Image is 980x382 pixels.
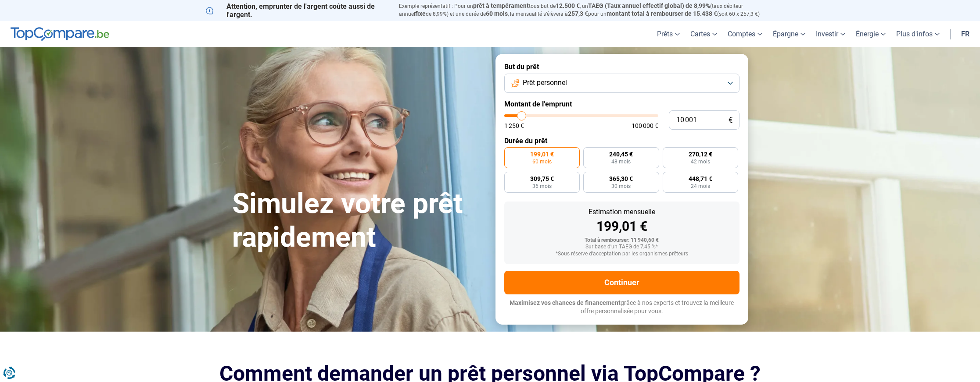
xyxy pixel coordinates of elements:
span: TAEG (Taux annuel effectif global) de 8,99% [588,2,710,9]
p: Attention, emprunter de l'argent coûte aussi de l'argent. [206,2,388,19]
span: 1 250 € [504,123,524,129]
span: 42 mois [691,159,710,164]
button: Continuer [504,271,739,294]
a: fr [956,21,975,47]
span: 30 mois [611,184,631,189]
span: prêt à tempérament [473,2,529,9]
span: 36 mois [532,184,552,189]
span: 365,30 € [609,176,633,182]
a: Prêts [652,21,685,47]
span: montant total à rembourser de 15.438 € [607,10,717,17]
span: 270,12 € [689,151,712,157]
a: Comptes [722,21,768,47]
a: Cartes [685,21,722,47]
a: Investir [811,21,851,47]
div: *Sous réserve d'acceptation par les organismes prêteurs [511,251,732,257]
span: € [729,117,732,124]
a: Plus d'infos [891,21,945,47]
span: 257,3 € [568,10,588,17]
span: 60 mois [532,159,552,164]
h1: Simulez votre prêt rapidement [232,187,485,255]
button: Prêt personnel [504,74,739,93]
span: 48 mois [611,159,631,164]
label: Montant de l'emprunt [504,100,739,108]
p: Exemple représentatif : Pour un tous but de , un (taux débiteur annuel de 8,99%) et une durée de ... [399,2,775,18]
a: Épargne [768,21,811,47]
div: Sur base d'un TAEG de 7,45 %* [511,244,732,250]
div: Estimation mensuelle [511,209,732,216]
span: 100 000 € [632,123,658,129]
span: 24 mois [691,184,710,189]
div: 199,01 € [511,220,732,233]
span: Prêt personnel [523,78,567,88]
span: 448,71 € [689,176,712,182]
span: 60 mois [486,10,508,17]
span: Maximisez vos chances de financement [510,299,621,306]
p: grâce à nos experts et trouvez la meilleure offre personnalisée pour vous. [504,299,739,316]
div: Total à rembourser: 11 940,60 € [511,237,732,244]
span: 199,01 € [530,151,554,157]
a: Énergie [851,21,891,47]
span: fixe [415,10,426,17]
span: 309,75 € [530,176,554,182]
label: But du prêt [504,63,739,71]
label: Durée du prêt [504,137,739,145]
img: TopCompare [11,27,109,41]
span: 12.500 € [556,2,580,9]
span: 240,45 € [609,151,633,157]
